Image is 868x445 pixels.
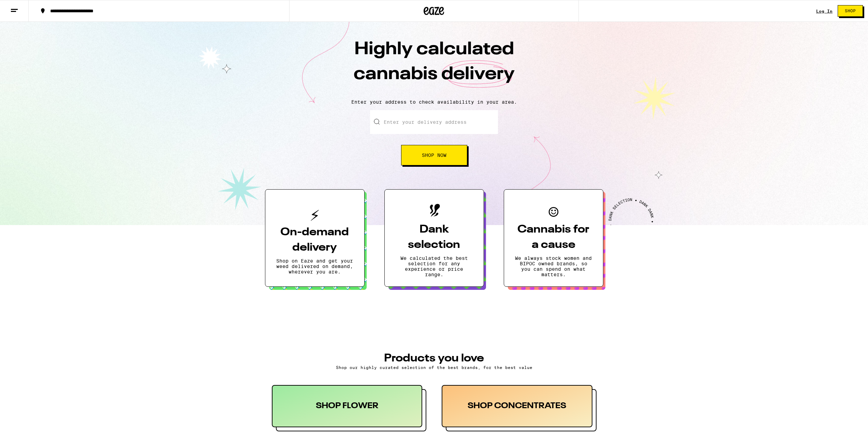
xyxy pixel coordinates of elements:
button: SHOP FLOWER [272,385,427,431]
p: Shop our highly curated selection of the best brands, for the best value [272,365,597,370]
p: We always stock women and BIPOC owned brands, so you can spend on what matters. [515,255,592,277]
p: Shop on Eaze and get your weed delivered on demand, wherever you are. [276,258,353,275]
h3: Cannabis for a cause [515,222,592,253]
h3: Dank selection [396,222,473,253]
button: Shop [838,5,863,17]
button: SHOP CONCENTRATES [442,385,597,431]
a: Shop [833,5,868,17]
p: Enter your address to check availability in your area. [7,99,861,105]
input: Enter your delivery address [370,110,498,134]
a: Log In [816,9,833,13]
div: SHOP CONCENTRATES [442,385,592,427]
h3: PRODUCTS YOU LOVE [272,353,597,364]
span: Shop Now [422,153,446,158]
h3: On-demand delivery [276,225,353,255]
button: Dank selectionWe calculated the best selection for any experience or price range. [384,189,484,287]
button: Shop Now [401,145,467,165]
button: On-demand deliveryShop on Eaze and get your weed delivered on demand, wherever you are. [265,189,365,287]
div: SHOP FLOWER [272,385,423,427]
button: Cannabis for a causeWe always stock women and BIPOC owned brands, so you can spend on what matters. [504,189,603,287]
p: We calculated the best selection for any experience or price range. [396,255,473,277]
h1: Highly calculated cannabis delivery [315,37,554,94]
span: Shop [845,9,856,13]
